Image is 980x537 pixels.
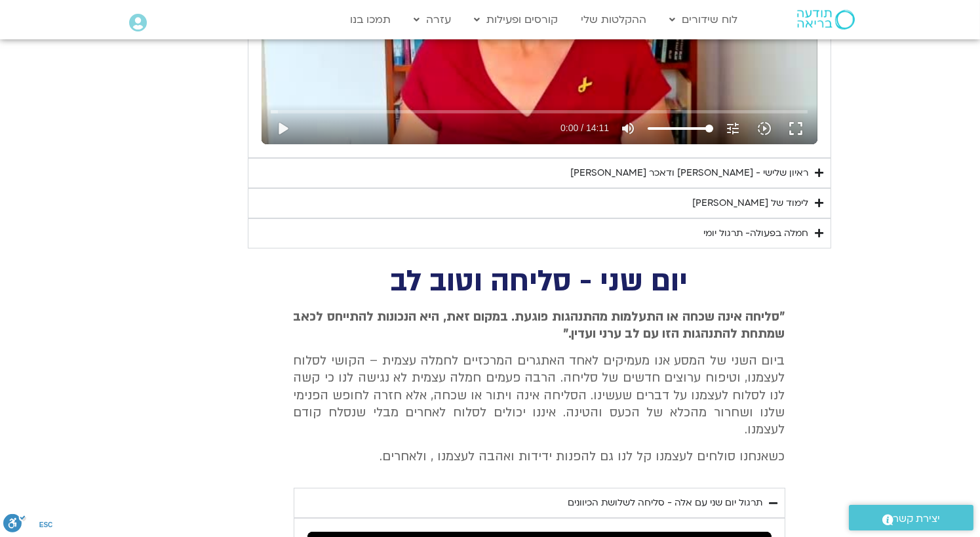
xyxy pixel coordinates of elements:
[663,7,744,32] a: לוח שידורים
[294,308,785,342] span: "סליחה אינה שכחה או התעלמות מהתנהגות פוגעת. במקום זאת, היא הנכונות להתייחס לכאב שמתחת להתנהגות הז...
[248,158,831,188] summary: ראיון שלישי - [PERSON_NAME] ודאכר [PERSON_NAME]
[893,510,941,528] span: יצירת קשר
[574,7,653,32] a: ההקלטות שלי
[568,495,763,511] div: תרגול יום שני עם אלה - סליחה לשלושת הכיוונים
[467,7,564,32] a: קורסים ופעילות
[294,448,785,465] p: כשאנחנו סולחים לעצמנו קל לנו גם להפנות ידידות ואהבה לעצמנו , ולאחרים.
[849,505,973,530] a: יצירת קשר
[294,352,785,439] span: ביום השני של המסע אנו מעמיקים לאחד האתגרים המרכזיים לחמלה עצמית – הקושי לסלוח לעצמנו, וטיפוח ערוצ...
[294,488,785,518] summary: תרגול יום שני עם אלה - סליחה לשלושת הכיוונים
[571,165,809,181] div: ראיון שלישי - [PERSON_NAME] ודאכר [PERSON_NAME]
[693,195,809,211] div: לימוד של [PERSON_NAME]
[704,226,809,241] div: חמלה בפעולה- תרגול יומי
[248,218,831,249] summary: חמלה בפעולה- תרגול יומי
[797,10,855,30] img: תודעה בריאה
[343,7,397,32] a: תמכו בנו
[294,268,785,295] h2: יום שני - סליחה וטוב לב
[407,7,458,32] a: עזרה
[248,188,831,218] summary: לימוד של [PERSON_NAME]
